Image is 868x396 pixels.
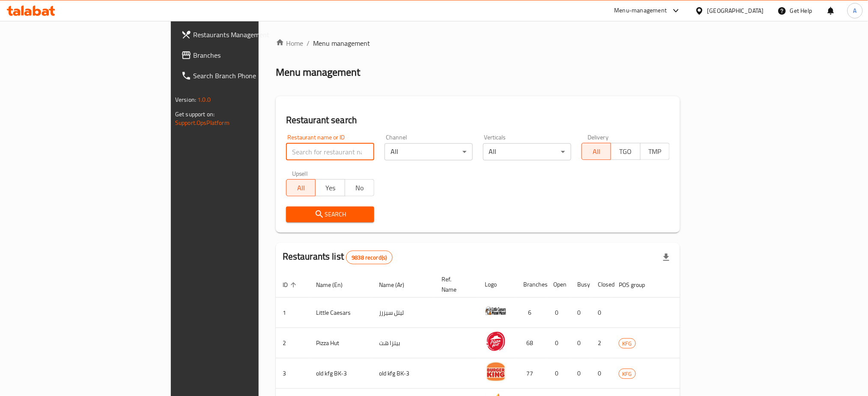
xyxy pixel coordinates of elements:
label: Delivery [588,134,609,140]
nav: breadcrumb [276,38,680,48]
span: Version: [175,94,196,105]
span: Branches [193,50,309,60]
td: 6 [517,298,547,328]
span: No [349,182,371,194]
span: KFG [619,369,635,379]
td: old kfg BK-3 [309,358,372,389]
span: KFG [619,339,635,349]
span: All [290,182,312,194]
span: Get support on: [175,109,215,120]
span: Ref. Name [442,274,468,295]
td: 0 [571,298,591,328]
span: Name (En) [316,280,354,290]
td: 2 [591,328,612,358]
img: Pizza Hut [485,331,507,352]
td: old kfg BK-3 [372,358,435,389]
button: TGO [611,143,640,160]
td: Pizza Hut [309,328,372,358]
button: All [286,179,316,196]
h2: Menu management [276,65,360,79]
td: 0 [591,358,612,389]
a: Support.OpsPlatform [175,117,230,128]
div: Total records count [346,251,392,264]
button: Yes [315,179,345,196]
span: 9838 record(s) [346,254,392,262]
img: old kfg BK-3 [485,361,507,382]
div: Menu-management [614,6,667,16]
span: Menu management [313,38,370,48]
td: 77 [517,358,547,389]
th: Branches [517,272,547,298]
input: Search for restaurant name or ID.. [286,143,374,160]
span: TGO [614,145,637,158]
button: Search [286,207,374,222]
td: 0 [547,358,571,389]
span: Search [293,209,367,220]
span: Restaurants Management [193,30,309,40]
span: POS group [619,280,656,290]
span: All [585,145,608,158]
img: Little Caesars [485,300,507,322]
span: Search Branch Phone [193,71,309,81]
button: All [582,143,611,160]
td: 0 [571,328,591,358]
h2: Restaurant search [286,114,670,127]
div: Export file [656,247,677,268]
th: Closed [591,272,612,298]
div: All [483,143,571,160]
h2: Restaurants list [283,250,393,264]
a: Branches [174,45,316,65]
td: 68 [517,328,547,358]
td: 0 [547,328,571,358]
th: Logo [478,272,517,298]
td: 0 [571,358,591,389]
span: TMP [644,145,666,158]
div: [GEOGRAPHIC_DATA] [707,6,764,15]
span: Yes [319,182,341,194]
button: No [345,179,374,196]
span: ID [283,280,299,290]
span: Name (Ar) [379,280,415,290]
td: ليتل سيزرز [372,298,435,328]
button: TMP [640,143,670,160]
th: Open [547,272,571,298]
td: Little Caesars [309,298,372,328]
td: 0 [591,298,612,328]
td: بيتزا هت [372,328,435,358]
a: Search Branch Phone [174,65,316,86]
th: Busy [571,272,591,298]
label: Upsell [292,171,308,177]
td: 0 [547,298,571,328]
span: 1.0.0 [197,94,211,105]
span: A [853,6,857,15]
a: Restaurants Management [174,24,316,45]
div: All [385,143,473,160]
